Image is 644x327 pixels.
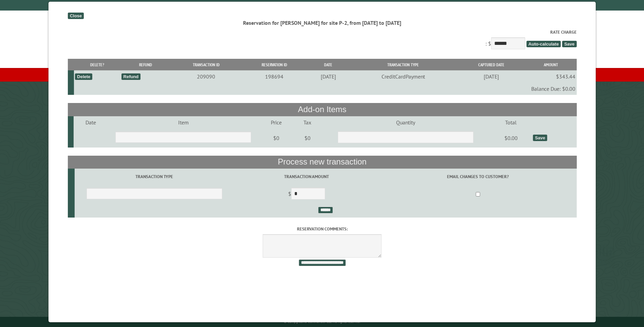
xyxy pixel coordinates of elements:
[74,83,576,95] td: Balance Due: $0.00
[68,226,576,232] label: Reservation comments:
[120,59,171,71] th: Refund
[533,135,547,141] div: Save
[321,116,490,128] td: Quantity
[68,156,576,169] th: Process new transaction
[562,41,576,47] span: Save
[294,128,321,148] td: $0
[307,59,349,71] th: Date
[75,173,233,180] label: Transaction Type
[259,116,294,128] td: Price
[68,103,576,116] th: Add-on Items
[171,70,241,83] td: 209090
[74,59,120,71] th: Delete?
[307,70,349,83] td: [DATE]
[526,41,561,47] span: Auto-calculate
[349,70,457,83] td: CreditCardPayment
[525,59,576,71] th: Amount
[241,70,307,83] td: 198694
[490,116,532,128] td: Total
[235,173,378,180] label: Transaction Amount
[457,59,525,71] th: Captured Date
[108,116,258,128] td: Item
[68,13,84,19] div: Close
[241,59,307,71] th: Reservation ID
[490,128,532,148] td: $0.00
[457,70,525,83] td: [DATE]
[68,29,576,51] div: : $
[349,59,457,71] th: Transaction Type
[121,73,141,80] div: Refund
[259,128,294,148] td: $0
[171,59,241,71] th: Transaction ID
[284,320,361,324] small: © Campground Commander LLC. All rights reserved.
[68,29,576,35] label: Rate Charge
[525,70,576,83] td: $343.44
[234,185,379,204] td: $
[380,173,575,180] label: Email changes to customer?
[294,116,321,128] td: Tax
[68,19,576,27] div: Reservation for [PERSON_NAME] for site P-2, from [DATE] to [DATE]
[75,73,92,80] div: Delete
[73,116,108,128] td: Date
